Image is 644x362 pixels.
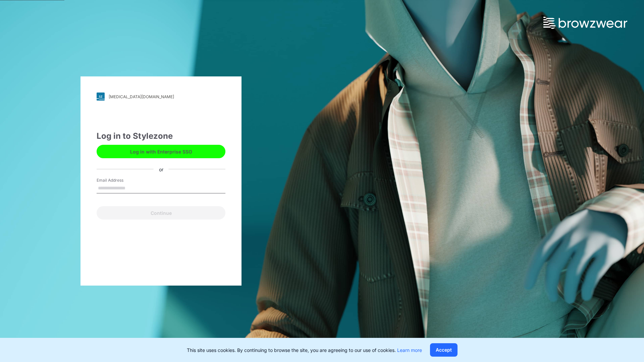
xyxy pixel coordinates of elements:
[430,343,458,357] button: Accept
[97,130,225,142] div: Log in to Stylezone
[97,145,225,158] button: Log in with Enterprise SSO
[397,347,422,353] a: Learn more
[543,17,627,29] img: browzwear-logo.73288ffb.svg
[154,166,169,173] div: or
[97,177,144,183] label: Email Address
[187,347,422,354] p: This site uses cookies. By continuing to browse the site, you are agreeing to our use of cookies.
[97,93,105,101] img: svg+xml;base64,PHN2ZyB3aWR0aD0iMjgiIGhlaWdodD0iMjgiIHZpZXdCb3g9IjAgMCAyOCAyOCIgZmlsbD0ibm9uZSIgeG...
[97,93,225,101] a: [MEDICAL_DATA][DOMAIN_NAME]
[109,94,174,99] div: [MEDICAL_DATA][DOMAIN_NAME]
